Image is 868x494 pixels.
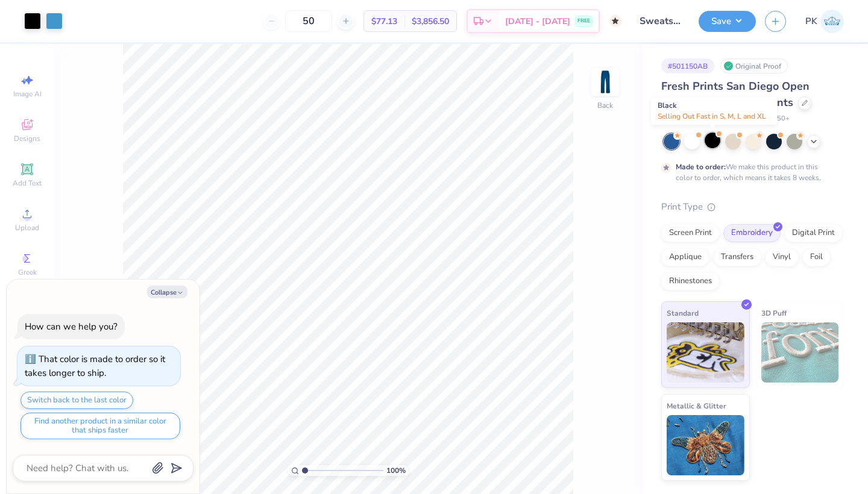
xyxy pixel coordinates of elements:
img: Metallic & Glitter [667,415,744,475]
div: How can we help you? [25,320,118,333]
div: Print Type [661,200,844,214]
span: Image AI [13,89,42,99]
div: That color is made to order so it takes longer to ship. [25,353,165,379]
span: PK [805,14,817,28]
span: Fresh Prints San Diego Open Heavyweight Sweatpants [661,79,810,110]
div: Applique [661,248,709,266]
span: Standard [667,307,699,319]
button: Collapse [147,286,187,298]
span: Metallic & Glitter [667,399,726,412]
img: Paul Kelley [820,10,844,33]
div: Black [651,97,777,125]
span: Add Text [13,178,42,188]
div: Foil [802,248,831,266]
div: # 501150AB [661,58,714,73]
span: Greek [18,267,37,277]
button: Find another product in a similar color that ships faster [20,413,180,439]
button: Switch back to the last color [20,392,133,409]
input: Untitled Design [631,9,690,33]
strong: Made to order: [676,162,726,172]
span: Designs [14,134,40,143]
span: $77.13 [371,15,397,28]
span: $3,856.50 [412,15,449,28]
div: Screen Print [661,224,720,242]
div: Rhinestones [661,272,720,290]
button: Save [699,11,756,32]
input: – – [285,10,332,32]
span: 3D Puff [761,307,787,319]
img: 3D Puff [761,322,839,383]
img: Back [593,70,617,94]
div: We make this product in this color to order, which means it takes 8 weeks. [676,161,824,183]
div: Vinyl [765,248,799,266]
div: Embroidery [723,224,781,242]
div: Original Proof [720,58,788,73]
img: Standard [667,322,744,383]
div: Transfers [713,248,761,266]
span: Upload [15,223,39,233]
a: PK [805,10,844,33]
span: 100 % [386,465,406,476]
span: Selling Out Fast in S, M, L and XL [658,111,766,121]
div: Digital Print [784,224,843,242]
div: Back [597,100,613,111]
span: FREE [577,17,590,25]
span: [DATE] - [DATE] [505,15,570,28]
